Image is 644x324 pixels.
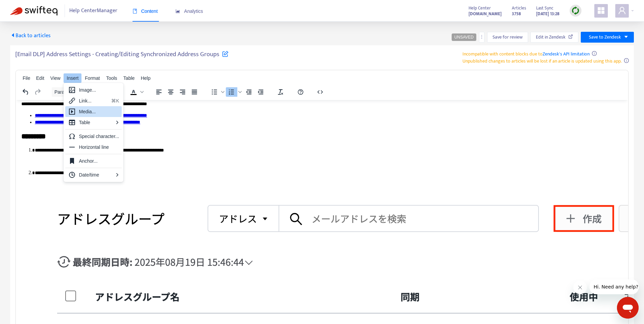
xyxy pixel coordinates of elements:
div: Horizontal line [79,143,119,151]
span: info-circle [624,58,629,63]
button: Align center [165,87,176,97]
span: caret-down [624,34,628,39]
a: Zendesk's API limitation [543,50,590,58]
button: Align right [177,87,188,97]
button: Redo [32,87,43,97]
div: Table [79,118,113,126]
div: Horizontal line [65,142,122,153]
span: Help Center Manager [69,4,117,17]
div: Bullet list [209,87,225,97]
div: Special character... [79,132,119,140]
button: Block Paragraph [52,87,96,97]
span: more [479,34,484,39]
button: Undo [20,87,31,97]
span: File [23,75,30,81]
span: Edit [36,75,44,81]
a: [DOMAIN_NAME] [469,10,502,18]
span: Edit in Zendesk [536,33,566,41]
div: Date/time [65,169,122,180]
div: Image... [65,85,122,95]
button: more [479,32,484,43]
span: Save for review [493,33,523,41]
img: sync.dc5367851b00ba804db3.png [571,6,580,15]
h5: [Email DLP] Address Settings - Creating/Editing Synchronized Address Groups [15,50,229,62]
div: Numbered list [226,87,243,97]
strong: 3758 [512,10,521,18]
span: Insert [67,75,78,81]
span: Last Sync [536,4,553,12]
button: Justify [189,87,200,97]
span: Content [133,8,158,14]
span: Help Center [469,4,491,12]
div: Anchor... [65,156,122,166]
div: Link... [65,95,122,106]
span: caret-left [10,32,16,38]
span: Tools [106,75,117,81]
span: Unpublished changes to articles will be lost if an article is updated using this app. [462,57,622,65]
span: Table [123,75,135,81]
button: Save for review [487,32,528,43]
div: Date/time [79,171,113,179]
span: info-circle [592,51,597,56]
span: Analytics [175,8,203,14]
div: ⌘K [111,97,119,105]
div: Media... [79,108,119,116]
span: Format [85,75,100,81]
button: Decrease indent [243,87,255,97]
div: Image... [79,86,119,94]
div: Text color Black [128,87,145,97]
span: UNSAVED [454,35,474,40]
div: Special character... [65,131,122,142]
button: Align left [153,87,165,97]
span: Incompatible with content blocks due to [462,50,590,58]
div: Media... [65,106,122,117]
span: View [50,75,61,81]
span: Help [141,75,150,81]
span: appstore [597,6,605,15]
button: Clear formatting [275,87,286,97]
iframe: メッセージングウィンドウを開くボタン [617,297,639,319]
span: user [618,6,626,15]
button: Increase indent [255,87,266,97]
button: Help [295,87,306,97]
span: Back to articles [10,31,51,40]
button: Edit in Zendesk [530,32,578,43]
span: book [133,9,137,14]
div: Anchor... [79,157,119,165]
span: Save to Zendesk [589,33,621,41]
span: Paragraph [54,89,88,95]
strong: [DOMAIN_NAME] [469,10,502,18]
div: Table [65,117,122,128]
div: Link... [79,97,109,105]
span: Articles [512,4,526,12]
iframe: 会社からのメッセージ [590,279,639,294]
strong: [DATE] 13:28 [536,10,559,18]
iframe: メッセージを閉じる [573,281,587,294]
span: area-chart [175,9,180,14]
button: Save to Zendeskcaret-down [581,32,634,43]
img: Swifteq [10,6,57,16]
